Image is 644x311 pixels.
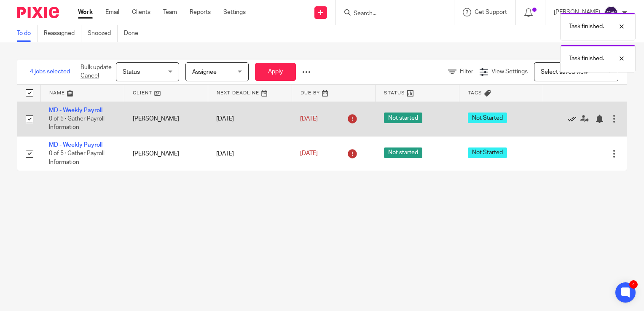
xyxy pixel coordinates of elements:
[163,8,177,16] a: Team
[132,8,150,16] a: Clients
[49,151,105,166] span: 0 of 5 · Gather Payroll Information
[300,116,318,122] span: [DATE]
[124,102,208,136] td: [PERSON_NAME]
[604,6,618,19] img: svg%3E
[468,147,507,158] span: Not Started
[384,147,422,158] span: Not started
[223,8,246,16] a: Settings
[80,73,99,79] a: Cancel
[124,136,208,171] td: [PERSON_NAME]
[124,25,145,42] a: Done
[80,63,112,80] p: Bulk update
[629,280,638,289] div: 4
[569,22,604,31] p: Task finished.
[300,151,318,157] span: [DATE]
[49,116,105,131] span: 0 of 5 · Gather Payroll Information
[105,8,119,16] a: Email
[44,25,81,42] a: Reassigned
[568,115,580,123] a: Mark as done
[49,142,102,148] a: MD - Weekly Payroll
[123,69,140,75] span: Status
[190,8,211,16] a: Reports
[208,136,292,171] td: [DATE]
[78,8,93,16] a: Work
[17,7,59,18] img: Pixie
[17,25,38,42] a: To do
[49,107,102,113] a: MD - Weekly Payroll
[30,67,70,76] span: 4 jobs selected
[208,102,292,136] td: [DATE]
[569,54,604,63] p: Task finished.
[468,113,507,123] span: Not Started
[468,91,482,95] span: Tags
[255,63,296,81] button: Apply
[88,25,118,42] a: Snoozed
[192,69,217,75] span: Assignee
[384,113,422,123] span: Not started
[541,69,588,75] span: Select saved view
